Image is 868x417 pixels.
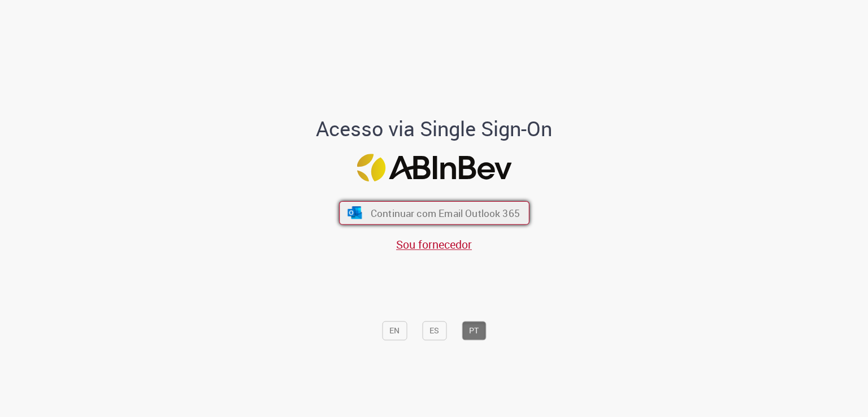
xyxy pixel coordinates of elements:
[382,322,407,341] button: EN
[277,118,591,140] h1: Acesso via Single Sign-On
[339,201,530,225] button: ícone Azure/Microsoft 360 Continuar com Email Outlook 365
[396,237,472,252] a: Sou fornecedor
[370,207,519,220] span: Continuar com Email Outlook 365
[357,154,511,181] img: Logo ABInBev
[346,207,363,219] img: ícone Azure/Microsoft 360
[462,322,486,341] button: PT
[422,322,446,341] button: ES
